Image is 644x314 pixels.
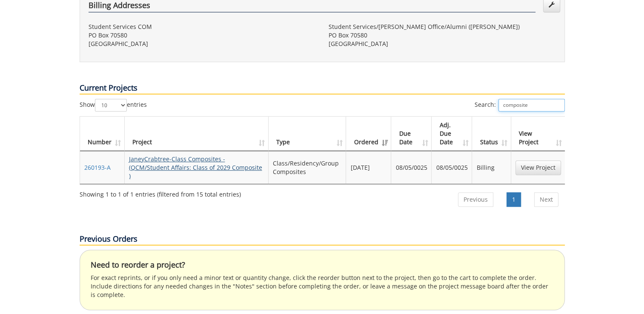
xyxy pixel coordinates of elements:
[511,117,565,151] th: View Project: activate to sort column ascending
[269,151,346,184] td: Class/Residency/Group Composites
[80,234,565,245] p: Previous Orders
[91,274,554,299] p: For exact reprints, or if you only need a minor text or quantity change, click the reorder button...
[507,192,521,207] a: 1
[89,31,316,40] p: PO Box 70580
[80,117,125,151] th: Number: activate to sort column ascending
[432,117,472,151] th: Adj. Due Date: activate to sort column ascending
[91,261,554,269] h4: Need to reorder a project?
[89,1,535,12] h4: Billing Addresses
[89,23,316,31] p: Student Services COM
[391,151,432,184] td: 08/05/0025
[472,151,511,184] td: Billing
[95,99,127,111] select: Showentries
[515,160,561,175] a: View Project
[458,192,493,207] a: Previous
[329,23,556,31] p: Student Services/[PERSON_NAME] Office/Alumni ([PERSON_NAME])
[475,99,565,111] label: Search:
[329,40,556,48] p: [GEOGRAPHIC_DATA]
[432,151,472,184] td: 08/05/0025
[80,187,241,199] div: Showing 1 to 1 of 1 entries (filtered from 15 total entries)
[534,192,558,207] a: Next
[125,117,269,151] th: Project: activate to sort column ascending
[84,163,111,171] a: 260193-A
[80,83,565,94] p: Current Projects
[498,99,565,111] input: Search:
[329,31,556,40] p: PO Box 70580
[269,117,346,151] th: Type: activate to sort column ascending
[472,117,511,151] th: Status: activate to sort column ascending
[391,117,432,151] th: Due Date: activate to sort column ascending
[129,155,262,180] a: JaneyCrabtree-Class Composites - (QCM/Student Affairs: Class of 2029 Composite )
[346,151,391,184] td: [DATE]
[346,117,391,151] th: Ordered: activate to sort column ascending
[80,99,147,111] label: Show entries
[89,40,316,48] p: [GEOGRAPHIC_DATA]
